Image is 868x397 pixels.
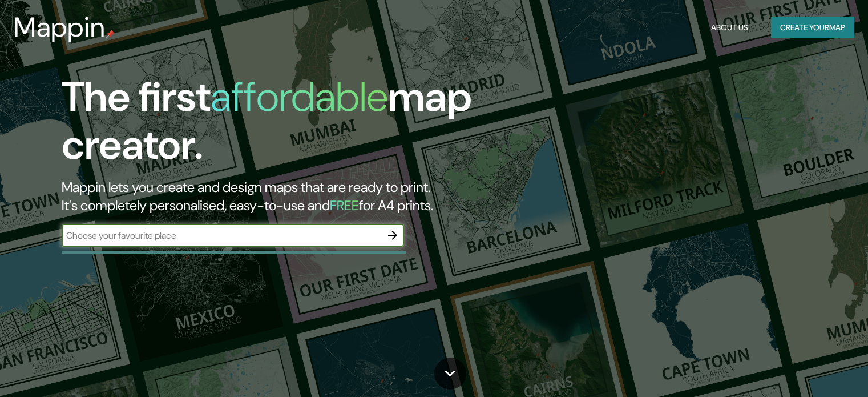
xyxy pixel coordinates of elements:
h5: FREE [330,197,359,214]
h1: The first map creator. [62,73,496,178]
h2: Mappin lets you create and design maps that are ready to print. It's completely personalised, eas... [62,178,496,215]
input: Choose your favourite place [62,229,381,242]
h3: Mappin [14,11,106,43]
h1: affordable [211,70,388,123]
iframe: Help widget launcher [766,352,855,384]
button: About Us [706,17,753,38]
button: Create yourmap [771,17,854,38]
img: mappin-pin [106,30,115,39]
